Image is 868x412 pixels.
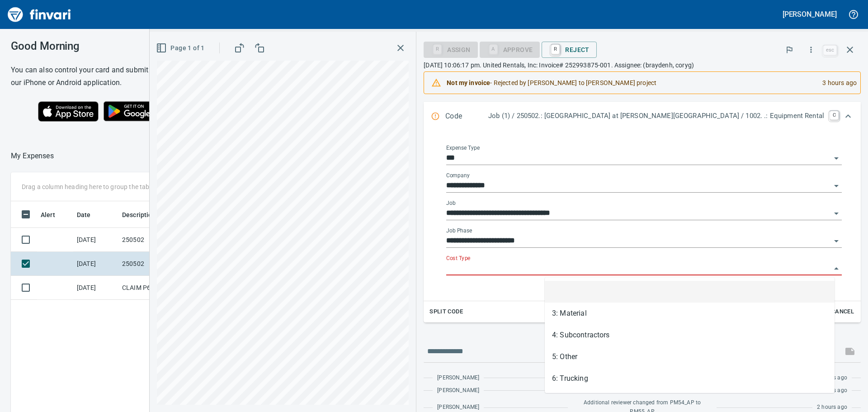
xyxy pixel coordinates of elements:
[545,303,835,324] li: 3: Material
[545,346,835,368] li: 5: Other
[437,374,479,383] span: [PERSON_NAME]
[41,209,67,220] span: Alert
[545,368,835,389] li: 6: Trucking
[437,403,479,412] span: [PERSON_NAME]
[488,111,824,121] p: Job (1) / 250502.: [GEOGRAPHIC_DATA] at [PERSON_NAME][GEOGRAPHIC_DATA] / 1002. .: Equipment Rental
[480,45,540,53] div: Cost Type required
[11,64,203,89] h6: You can also control your card and submit expenses from our iPhone or Android application.
[830,262,843,275] button: Close
[73,276,118,300] td: [DATE]
[446,145,480,151] label: Expense Type
[158,43,204,54] span: Page 1 of 1
[815,75,857,91] div: 3 hours ago
[11,40,203,52] h3: Good Morning
[99,96,176,126] img: Get it on Google Play
[118,276,200,300] td: CLAIM P694329
[77,209,91,220] span: Date
[424,102,861,132] div: Expand
[22,182,154,191] p: Drag a column heading here to group the table
[446,173,470,178] label: Company
[445,111,488,123] p: Code
[828,305,857,319] button: Cancel
[839,341,861,362] span: This records your message into the invoice and notifies anyone mentioned
[783,9,837,19] h5: [PERSON_NAME]
[154,40,208,57] button: Page 1 of 1
[424,132,861,322] div: Expand
[446,200,456,206] label: Job
[11,151,54,161] p: My Expenses
[545,324,835,346] li: 4: Subcontractors
[780,7,839,21] button: [PERSON_NAME]
[5,4,73,25] img: Finvari
[73,228,118,252] td: [DATE]
[122,209,156,220] span: Description
[118,228,200,252] td: 250502
[429,307,463,317] span: Split Code
[821,39,861,61] span: Close invoice
[817,403,847,412] span: 2 hours ago
[830,111,839,120] a: C
[38,101,99,122] img: Download on the App Store
[424,45,477,53] div: Assign
[437,386,479,395] span: [PERSON_NAME]
[801,40,821,60] button: More
[427,305,465,319] button: Split Code
[779,40,799,60] button: Flag
[446,256,471,261] label: Cost Type
[830,207,843,220] button: Open
[447,79,490,86] strong: Not my invoice
[542,42,596,58] button: RReject
[447,75,815,91] div: - Rejected by [PERSON_NAME] to [PERSON_NAME] project
[118,252,200,276] td: 250502
[446,228,472,233] label: Job Phase
[830,180,843,192] button: Open
[551,44,560,54] a: R
[41,209,55,220] span: Alert
[830,152,843,165] button: Open
[830,307,855,317] span: Cancel
[73,252,118,276] td: [DATE]
[424,61,861,70] p: [DATE] 10:06:17 pm. United Rentals, Inc: Invoice# 252993875-001. Assignee: (braydenh, coryg)
[11,151,54,161] nav: breadcrumb
[830,235,843,247] button: Open
[549,42,589,57] span: Reject
[122,209,168,220] span: Description
[823,45,837,55] a: esc
[77,209,103,220] span: Date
